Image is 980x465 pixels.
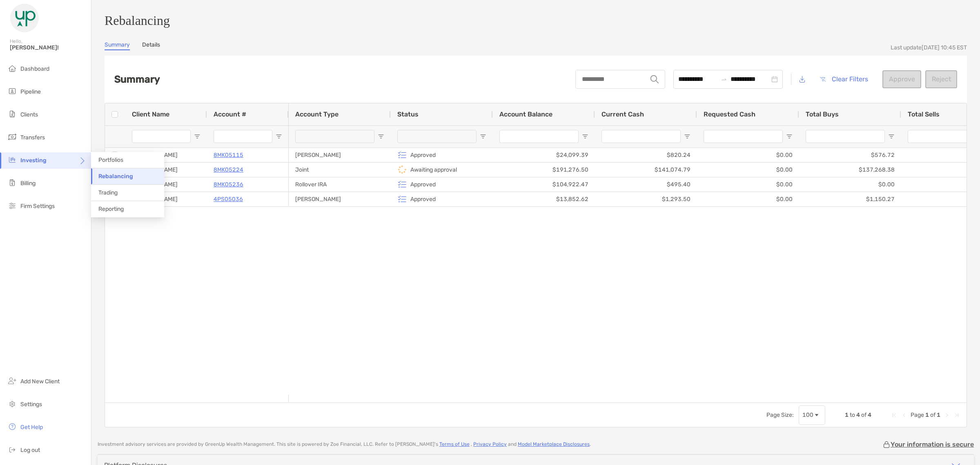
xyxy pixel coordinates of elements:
div: [PERSON_NAME] [289,148,391,162]
img: transfers icon [7,132,17,142]
a: Summary [105,41,130,50]
img: button icon [820,77,826,82]
button: Open Filter Menu [378,133,384,140]
a: Privacy Policy [473,441,507,447]
span: to [721,76,727,83]
span: Page [911,411,924,418]
div: $576.72 [799,148,901,162]
input: Account # Filter Input [214,130,272,143]
span: Firm Settings [20,203,55,210]
img: Zoe Logo [10,3,39,33]
span: Portfolios [98,156,123,163]
div: $141,074.79 [595,163,697,177]
img: dashboard icon [7,63,17,73]
div: $0.00 [697,163,799,177]
div: [PERSON_NAME] [125,163,207,177]
span: Dashboard [20,65,49,72]
div: $24,099.39 [493,148,595,162]
img: firm-settings icon [7,201,17,210]
h2: Summary [114,74,160,85]
div: Last update [DATE] 10:45 EST [891,44,967,51]
button: Open Filter Menu [194,133,200,140]
img: get-help icon [7,422,17,431]
button: Open Filter Menu [888,133,895,140]
div: Joint [289,163,391,177]
p: 4PS05036 [214,194,243,204]
div: Next Page [944,412,950,418]
span: Account Balance [499,110,552,118]
span: Reporting [98,206,124,212]
a: Details [142,41,160,50]
img: pipeline icon [7,86,17,96]
div: $495.40 [595,177,697,192]
a: 8MK05115 [214,150,243,160]
button: Open Filter Menu [480,133,486,140]
img: icon status [397,194,407,204]
span: of [930,411,935,418]
h3: Rebalancing [105,13,967,28]
a: 8MK05236 [214,179,243,190]
span: Pipeline [20,88,41,95]
img: icon status [397,179,407,189]
span: Status [397,110,419,118]
div: $0.00 [697,148,799,162]
button: Open Filter Menu [684,133,690,140]
p: Approved [410,179,436,190]
div: $0.00 [697,177,799,192]
p: Approved [410,150,436,160]
div: $1,150.27 [799,192,901,206]
div: $13,852.62 [493,192,595,206]
a: Terms of Use [439,441,470,447]
input: Account Balance Filter Input [499,130,579,143]
span: Client Name [132,110,169,118]
span: to [850,411,855,418]
span: Account # [214,110,246,118]
span: Clients [20,111,38,118]
input: Current Cash Filter Input [601,130,681,143]
p: Awaiting approval [410,165,457,175]
img: input icon [650,75,659,83]
img: icon status [397,150,407,160]
span: Investing [20,157,47,164]
button: Open Filter Menu [276,133,282,140]
div: 100 [802,411,813,418]
span: 4 [856,411,860,418]
div: Page Size: [766,411,794,418]
div: [PERSON_NAME] [125,192,207,206]
div: Previous Page [901,412,907,418]
span: Total Sells [908,110,940,118]
img: add_new_client icon [7,376,17,386]
span: Get Help [20,424,43,431]
span: swap-right [721,76,727,83]
span: 1 [937,411,940,418]
span: Transfers [20,134,45,141]
span: [PERSON_NAME]! [10,44,86,51]
input: Total Buys Filter Input [806,130,885,143]
img: investing icon [7,155,17,165]
div: $104,922.47 [493,177,595,192]
div: $137,268.38 [799,163,901,177]
span: Settings [20,401,42,408]
span: Add New Client [20,378,60,385]
p: Investment advisory services are provided by GreenUp Wealth Management . This site is powered by ... [98,441,591,447]
img: icon status [397,165,407,174]
p: Your information is secure [891,440,974,448]
div: [PERSON_NAME] [289,192,391,206]
span: Log out [20,447,40,454]
img: clients icon [7,109,17,119]
button: Clear Filters [813,70,874,88]
div: Page Size [799,405,825,425]
img: settings icon [7,399,17,409]
img: logout icon [7,445,17,454]
p: Approved [410,194,436,204]
div: $0.00 [697,192,799,206]
button: Open Filter Menu [786,133,793,140]
a: 8MK05224 [214,165,243,175]
span: Trading [98,189,118,196]
span: of [861,411,866,418]
span: 4 [868,411,871,418]
span: 1 [925,411,929,418]
span: Current Cash [601,110,644,118]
